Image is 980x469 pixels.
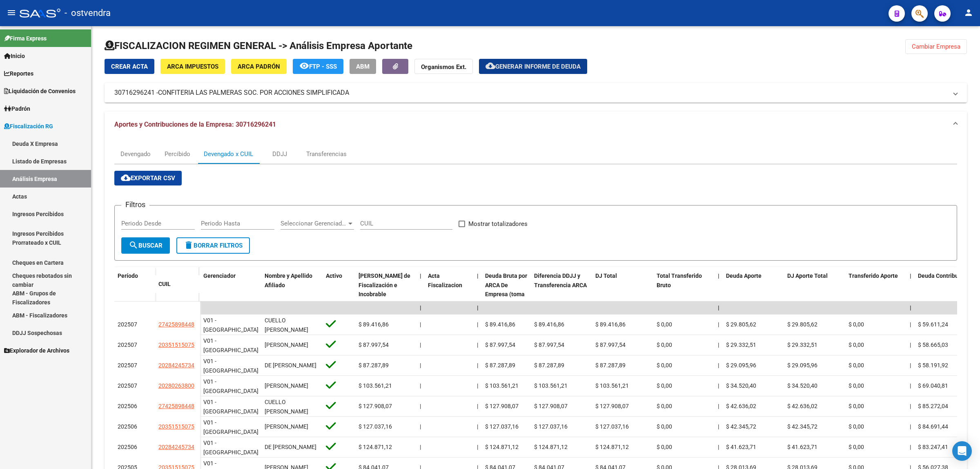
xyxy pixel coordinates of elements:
span: 20351515075 [158,342,194,348]
button: ARCA Impuestos [160,59,225,74]
span: | [910,272,911,279]
span: $ 0,00 [849,403,864,409]
span: $ 124.871,12 [359,444,392,450]
span: $ 0,00 [657,403,672,409]
span: Fiscalización RG [4,122,53,131]
span: 202507 [118,321,137,328]
mat-icon: search [129,240,138,250]
div: Percibido [165,150,190,159]
span: | [420,403,421,409]
span: 20351515075 [158,423,194,430]
span: CUELLO [PERSON_NAME] [265,317,308,333]
span: 27425898448 [158,403,194,409]
datatable-header-cell: Nombre y Apellido Afiliado [261,267,323,322]
span: $ 0,00 [849,342,864,348]
span: $ 127.908,07 [595,403,629,409]
span: $ 83.247,41 [918,444,948,450]
span: Acta Fiscalizacion [428,272,462,288]
span: $ 87.997,54 [595,342,626,348]
span: | [910,403,911,409]
span: $ 87.287,89 [534,362,564,368]
span: CONFITERIA LAS PALMERAS SOC. POR ACCIONES SIMPLIFICADA [158,88,349,97]
span: | [910,382,911,389]
span: 202506 [118,423,137,430]
span: | [420,272,421,279]
span: | [420,382,421,389]
span: $ 0,00 [849,444,864,450]
mat-icon: menu [7,8,16,18]
span: ARCA Padrón [238,63,280,70]
span: 20284245734 [158,362,194,368]
span: $ 0,00 [657,342,672,348]
span: Aportes y Contribuciones de la Empresa: 30716296241 [114,121,276,128]
h3: Filtros [121,199,149,210]
span: Nombre y Apellido Afiliado [265,272,312,288]
span: | [718,272,719,279]
mat-icon: cloud_download [486,61,495,71]
span: 202507 [118,362,137,368]
span: CUIL [158,281,171,287]
span: $ 87.997,54 [359,342,389,348]
span: $ 89.416,86 [534,321,564,328]
span: $ 29.805,62 [726,321,756,328]
span: | [910,444,911,450]
datatable-header-cell: Transferido Aporte [845,267,906,322]
datatable-header-cell: Gerenciador [200,267,261,322]
span: 27425898448 [158,321,194,328]
span: | [477,362,478,368]
span: $ 84.691,44 [918,423,948,430]
span: - ostvendra [65,4,111,22]
span: Seleccionar Gerenciador [281,220,347,227]
span: $ 34.520,40 [726,382,756,389]
span: V01 - [GEOGRAPHIC_DATA] [203,378,258,394]
span: | [477,403,478,409]
span: DE [PERSON_NAME] [265,444,316,450]
button: ARCA Padrón [231,59,287,74]
span: 202506 [118,444,137,450]
div: Open Intercom Messenger [952,441,972,461]
div: Devengado [120,150,151,159]
span: | [910,321,911,328]
span: Inicio [4,51,25,60]
span: Deuda Bruta por ARCA De Empresa (toma en cuenta todos los afiliados) [485,272,527,316]
button: Exportar CSV [114,171,182,185]
span: Explorador de Archivos [4,346,69,355]
span: $ 103.561,21 [485,382,519,389]
span: $ 127.037,16 [595,423,629,430]
span: $ 127.037,16 [485,423,519,430]
span: $ 127.908,07 [534,403,568,409]
button: Cambiar Empresa [905,39,967,54]
span: | [718,321,719,328]
span: V01 - [GEOGRAPHIC_DATA] [203,317,258,333]
datatable-header-cell: | [715,267,723,322]
span: $ 42.636,02 [726,403,756,409]
span: Deuda Aporte [726,272,762,279]
span: Deuda Contribucion [918,272,969,279]
span: Mostrar totalizadores [468,219,528,229]
span: $ 29.095,96 [726,362,756,368]
span: DJ Aporte Total [787,272,828,279]
button: Buscar [121,237,170,254]
span: Reportes [4,69,33,78]
span: Firma Express [4,34,47,43]
span: | [718,362,719,368]
span: DE [PERSON_NAME] [265,362,316,368]
mat-icon: person [964,8,973,18]
span: $ 0,00 [849,362,864,368]
span: 202506 [118,403,137,409]
span: $ 89.416,86 [595,321,626,328]
span: [PERSON_NAME] [265,423,308,430]
span: $ 42.345,72 [726,423,756,430]
span: $ 0,00 [657,362,672,368]
span: Activo [326,272,342,279]
span: $ 41.623,71 [726,444,756,450]
span: | [477,342,478,348]
span: Exportar CSV [121,174,175,182]
span: $ 124.871,12 [485,444,519,450]
span: $ 87.997,54 [534,342,564,348]
span: $ 127.037,16 [359,423,392,430]
span: $ 42.636,02 [787,403,817,409]
span: $ 85.272,04 [918,403,948,409]
span: | [477,382,478,389]
button: ABM [350,59,376,74]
